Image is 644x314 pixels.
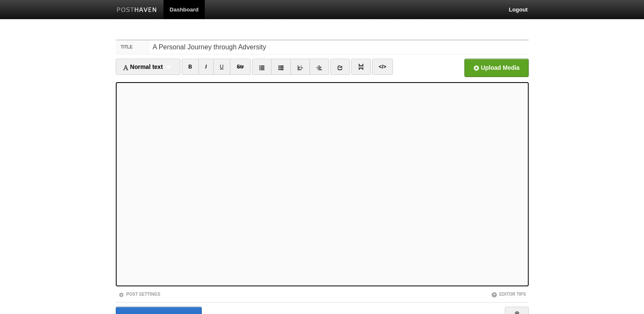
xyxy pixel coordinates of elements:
span: Normal text [123,63,163,70]
a: Editor Tips [491,292,526,297]
img: Posthaven-bar [117,7,157,14]
a: B [182,59,199,75]
del: Str [237,64,244,70]
img: pagebreak-icon.png [358,64,364,70]
label: Title [116,40,150,54]
a: Post Settings [118,292,160,297]
a: Str [230,59,251,75]
a: </> [372,59,393,75]
a: I [198,59,213,75]
a: U [213,59,231,75]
